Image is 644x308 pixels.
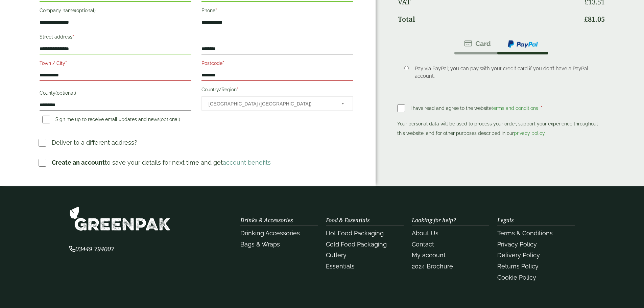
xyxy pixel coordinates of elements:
a: Bags & Wraps [240,241,280,248]
label: Phone [201,6,353,17]
span: (optional) [55,90,76,96]
input: Sign me up to receive email updates and news(optional) [42,116,50,123]
abbr: required [541,105,543,111]
label: Town / City [40,58,191,70]
label: Country/Region [201,85,353,96]
a: account benefits [223,159,271,166]
a: Privacy Policy [497,241,537,248]
img: GreenPak Supplies [69,206,171,231]
a: Cutlery [326,252,347,259]
label: Postcode [201,58,353,70]
a: Hot Food Packaging [326,230,384,237]
img: stripe.png [464,40,491,48]
a: Returns Policy [497,263,539,270]
abbr: required [65,61,67,66]
span: (optional) [160,117,180,122]
a: Terms & Conditions [497,230,553,237]
span: United Kingdom (UK) [209,97,332,111]
abbr: required [222,61,224,66]
abbr: required [237,87,238,92]
p: Deliver to a different address? [52,138,137,147]
p: Your personal data will be used to process your order, support your experience throughout this we... [397,119,605,138]
a: About Us [412,230,438,237]
p: to save your details for next time and get [52,158,271,167]
img: ppcp-gateway.png [507,40,539,48]
a: My account [412,252,446,259]
p: Pay via PayPal; you can pay with your credit card if you don’t have a PayPal account. [415,65,595,80]
a: privacy policy [514,131,545,136]
a: Delivery Policy [497,252,540,259]
span: I have read and agree to the website [410,105,540,111]
span: Country/Region [201,96,353,111]
a: 2024 Brochure [412,263,453,270]
label: Company name [40,6,191,17]
a: Cold Food Packaging [326,241,387,248]
span: (optional) [75,8,96,13]
span: 03449 794007 [69,245,114,253]
a: Contact [412,241,434,248]
a: terms and conditions [492,105,538,111]
abbr: required [215,8,217,13]
a: Cookie Policy [497,274,536,281]
bdi: 81.05 [584,15,605,24]
a: Essentials [326,263,355,270]
iframe: PayPal [397,140,605,159]
label: Street address [40,32,191,44]
span: £ [584,15,588,24]
label: Sign me up to receive email updates and news [40,117,183,124]
abbr: required [72,34,74,40]
th: Total [398,11,579,27]
strong: Create an account [52,159,105,166]
a: Drinking Accessories [240,230,300,237]
a: 03449 794007 [69,246,114,253]
label: County [40,88,191,100]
